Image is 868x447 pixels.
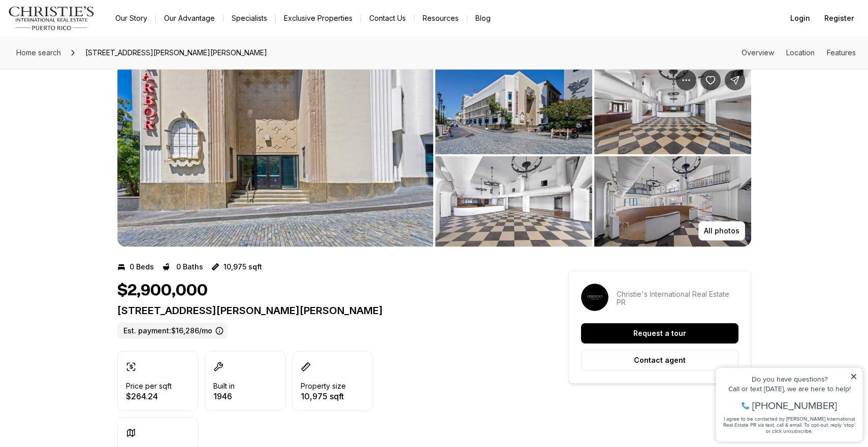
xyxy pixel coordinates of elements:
p: 10,975 sqft [301,392,346,400]
div: Do you have questions? [11,23,147,30]
li: 1 of 4 [117,64,433,247]
p: 1946 [213,392,235,400]
p: All photos [704,227,740,235]
button: View image gallery [594,156,751,247]
p: Contact agent [634,356,686,364]
a: Skip to: Location [786,48,815,57]
button: Share Property: 201-202 TIZOL ST [725,70,745,90]
p: Request a tour [633,329,686,337]
a: Exclusive Properties [276,11,361,25]
button: View image gallery [594,64,751,154]
span: [STREET_ADDRESS][PERSON_NAME][PERSON_NAME] [81,45,271,61]
p: 0 Baths [176,263,203,271]
a: Skip to: Features [827,48,856,57]
button: Property options [676,70,696,90]
h1: $2,900,000 [117,281,208,300]
span: Home search [16,48,61,57]
p: Built in [213,382,235,390]
label: Est. payment: $16,286/mo [117,323,228,339]
li: 2 of 4 [435,64,751,247]
a: Specialists [223,11,275,25]
span: Login [790,14,810,22]
button: View image gallery [435,156,592,247]
button: Register [818,8,860,28]
button: Save Property: 201-202 TIZOL ST [700,70,721,90]
button: View image gallery [117,64,433,247]
button: Login [784,8,816,28]
nav: Page section menu [742,49,856,57]
button: Contact agent [581,350,738,371]
div: Call or text [DATE], we are here to help! [11,32,147,40]
p: Christie's International Real Estate PR [617,290,738,306]
img: logo [8,6,95,30]
a: Skip to: Overview [742,48,774,57]
p: Price per sqft [126,382,172,390]
a: Our Story [107,11,155,25]
span: I agree to be contacted by [PERSON_NAME] International Real Estate PR via text, call & email. To ... [13,62,145,82]
div: Listing Photos [117,64,751,247]
button: Contact Us [361,11,414,25]
p: Property size [301,382,346,390]
a: Home search [12,45,65,61]
p: $264.24 [126,392,172,400]
button: View image gallery [435,64,592,154]
a: Blog [467,11,499,25]
span: [PHONE_NUMBER] [42,48,126,58]
button: Request a tour [581,323,738,343]
p: [STREET_ADDRESS][PERSON_NAME][PERSON_NAME] [117,304,532,317]
span: Register [824,14,854,22]
p: 0 Beds [130,263,154,271]
a: Resources [414,11,467,25]
a: Our Advantage [156,11,223,25]
p: 10,975 sqft [223,263,262,271]
button: All photos [698,221,745,240]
